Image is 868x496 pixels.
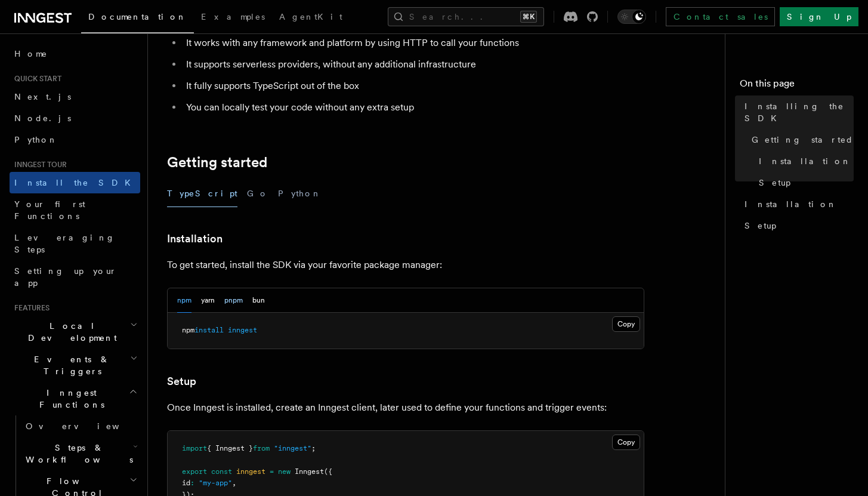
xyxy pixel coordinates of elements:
button: Copy [612,435,640,450]
span: export [182,467,207,476]
button: Steps & Workflows [21,437,140,470]
span: const [211,467,232,476]
a: Installation [754,150,854,172]
a: Contact sales [666,7,775,26]
span: : [190,479,194,487]
span: Documentation [88,12,187,21]
a: Installation [740,193,854,215]
span: = [270,467,274,476]
span: "inngest" [274,444,311,452]
a: Your first Functions [10,193,140,227]
span: Next.js [14,92,71,101]
li: You can locally test your code without any extra setup [183,99,644,116]
span: Installation [745,198,837,210]
span: Inngest [295,467,324,476]
span: new [278,467,291,476]
button: Search...⌘K [388,7,544,26]
a: AgentKit [272,4,350,32]
span: Inngest tour [10,160,67,170]
h4: On this page [740,76,854,95]
span: { Inngest } [207,444,253,452]
a: Setting up your app [10,260,140,294]
span: Setup [759,177,790,189]
button: Go [247,180,268,207]
span: "my-app" [199,479,232,487]
a: Documentation [81,4,194,33]
a: Python [10,129,140,150]
a: Setup [754,172,854,193]
span: , [232,479,236,487]
a: Setup [167,373,196,390]
button: Copy [612,316,640,332]
span: import [182,444,207,452]
span: Inngest Functions [10,387,129,411]
span: Home [14,48,48,60]
span: id [182,479,190,487]
a: Sign Up [780,7,858,26]
a: Getting started [747,129,854,150]
a: Home [10,43,140,64]
span: Quick start [10,74,61,84]
p: Once Inngest is installed, create an Inngest client, later used to define your functions and trig... [167,399,644,416]
span: Examples [201,12,265,21]
span: Events & Triggers [10,353,130,377]
button: npm [177,288,191,313]
span: Installing the SDK [745,100,854,124]
a: Leveraging Steps [10,227,140,260]
span: Your first Functions [14,199,85,221]
button: TypeScript [167,180,237,207]
span: install [194,326,224,334]
p: To get started, install the SDK via your favorite package manager: [167,257,644,273]
span: AgentKit [279,12,342,21]
span: Python [14,135,58,144]
span: Leveraging Steps [14,233,115,254]
span: Getting started [752,134,854,146]
a: Overview [21,415,140,437]
span: Setup [745,220,776,232]
button: Python [278,180,322,207]
a: Next.js [10,86,140,107]
kbd: ⌘K [520,11,537,23]
span: Install the SDK [14,178,138,187]
button: Events & Triggers [10,349,140,382]
a: Setup [740,215,854,236]
span: Overview [26,421,149,431]
a: Installing the SDK [740,95,854,129]
span: npm [182,326,194,334]
span: Features [10,303,50,313]
button: yarn [201,288,215,313]
li: It fully supports TypeScript out of the box [183,78,644,94]
span: Local Development [10,320,130,344]
span: Node.js [14,113,71,123]
span: inngest [228,326,257,334]
span: inngest [236,467,265,476]
button: pnpm [224,288,243,313]
span: Installation [759,155,851,167]
button: Inngest Functions [10,382,140,415]
a: Install the SDK [10,172,140,193]
span: Steps & Workflows [21,442,133,466]
a: Node.js [10,107,140,129]
span: ; [311,444,316,452]
span: from [253,444,270,452]
li: It supports serverless providers, without any additional infrastructure [183,56,644,73]
a: Examples [194,4,272,32]
button: Local Development [10,315,140,349]
span: ({ [324,467,332,476]
li: It works with any framework and platform by using HTTP to call your functions [183,35,644,51]
a: Installation [167,230,223,247]
span: Setting up your app [14,266,117,288]
button: Toggle dark mode [617,10,646,24]
a: Getting started [167,154,267,171]
button: bun [252,288,265,313]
